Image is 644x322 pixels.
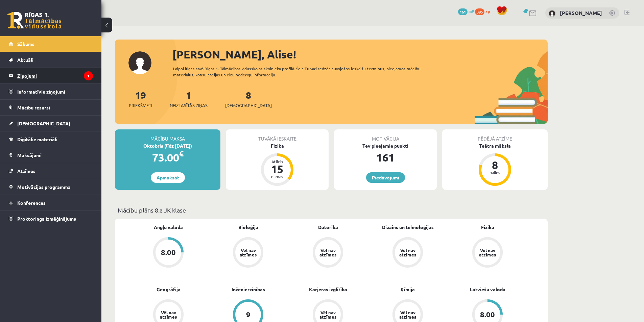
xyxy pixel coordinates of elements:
[485,170,505,174] div: balles
[17,41,34,47] span: Sākums
[115,149,220,166] div: 73.00
[549,10,555,17] img: Alise Dilevka
[17,200,46,206] span: Konferences
[159,310,178,319] div: Vēl nav atzīmes
[226,142,329,149] div: Fizika
[239,248,258,257] div: Vēl nav atzīmes
[154,224,183,231] a: Angļu valoda
[84,71,93,80] i: 1
[9,116,93,131] a: [DEMOGRAPHIC_DATA]
[9,131,93,147] a: Digitālie materiāli
[17,84,93,99] legend: Informatīvie ziņojumi
[9,195,93,210] a: Konferences
[560,9,602,16] a: [PERSON_NAME]
[7,12,62,29] a: Rīgas 1. Tālmācības vidusskola
[9,163,93,179] a: Atzīmes
[318,224,338,231] a: Datorika
[458,8,468,15] span: 161
[480,311,495,318] div: 8.00
[309,286,347,293] a: Karjeras izglītība
[288,237,368,269] a: Vēl nav atzīmes
[17,184,71,190] span: Motivācijas programma
[458,8,474,14] a: 161 mP
[267,164,287,174] div: 15
[9,147,93,163] a: Maksājumi
[478,248,497,257] div: Vēl nav atzīmes
[238,224,258,231] a: Bioloģija
[267,159,287,164] div: Atlicis
[208,237,288,269] a: Vēl nav atzīmes
[17,57,33,63] span: Aktuāli
[225,89,272,109] a: 8[DEMOGRAPHIC_DATA]
[129,102,152,109] span: Priekšmeti
[448,237,527,269] a: Vēl nav atzīmes
[151,172,185,183] a: Apmaksāt
[246,311,251,318] div: 9
[9,68,93,83] a: Ziņojumi1
[157,286,181,293] a: Ģeogrāfija
[161,249,176,256] div: 8.00
[17,147,93,163] legend: Maksājumi
[485,8,490,14] span: xp
[481,224,494,231] a: Fizika
[17,104,50,110] span: Mācību resursi
[17,68,93,83] legend: Ziņojumi
[226,142,329,187] a: Fizika Atlicis 15 dienas
[469,8,474,14] span: mP
[485,159,505,170] div: 8
[398,310,417,319] div: Vēl nav atzīmes
[475,8,484,15] span: 395
[470,286,505,293] a: Latviešu valoda
[475,8,493,14] a: 395 xp
[129,89,152,109] a: 19Priekšmeti
[179,149,184,158] span: €
[172,46,548,63] div: [PERSON_NAME], Alise!
[232,286,265,293] a: Inženierzinības
[225,102,272,109] span: [DEMOGRAPHIC_DATA]
[9,36,93,52] a: Sākums
[442,142,548,187] a: Teātra māksla 8 balles
[115,129,220,142] div: Mācību maksa
[334,142,437,149] div: Tev pieejamie punkti
[226,129,329,142] div: Tuvākā ieskaite
[17,120,70,126] span: [DEMOGRAPHIC_DATA]
[334,149,437,166] div: 161
[366,172,405,183] a: Piedāvājumi
[318,310,337,319] div: Vēl nav atzīmes
[9,100,93,115] a: Mācību resursi
[382,224,434,231] a: Dizains un tehnoloģijas
[368,237,448,269] a: Vēl nav atzīmes
[398,248,417,257] div: Vēl nav atzīmes
[442,129,548,142] div: Pēdējā atzīme
[267,174,287,178] div: dienas
[17,168,35,174] span: Atzīmes
[128,237,208,269] a: 8.00
[401,286,415,293] a: Ķīmija
[318,248,337,257] div: Vēl nav atzīmes
[334,129,437,142] div: Motivācija
[9,52,93,68] a: Aktuāli
[17,136,57,142] span: Digitālie materiāli
[118,205,545,215] p: Mācību plāns 8.a JK klase
[17,216,76,222] span: Proktoringa izmēģinājums
[173,66,433,78] div: Laipni lūgts savā Rīgas 1. Tālmācības vidusskolas skolnieka profilā. Šeit Tu vari redzēt tuvojošo...
[442,142,548,149] div: Teātra māksla
[9,211,93,226] a: Proktoringa izmēģinājums
[9,179,93,195] a: Motivācijas programma
[115,142,220,149] div: Oktobris (līdz [DATE])
[170,102,208,109] span: Neizlasītās ziņas
[170,89,208,109] a: 1Neizlasītās ziņas
[9,84,93,99] a: Informatīvie ziņojumi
